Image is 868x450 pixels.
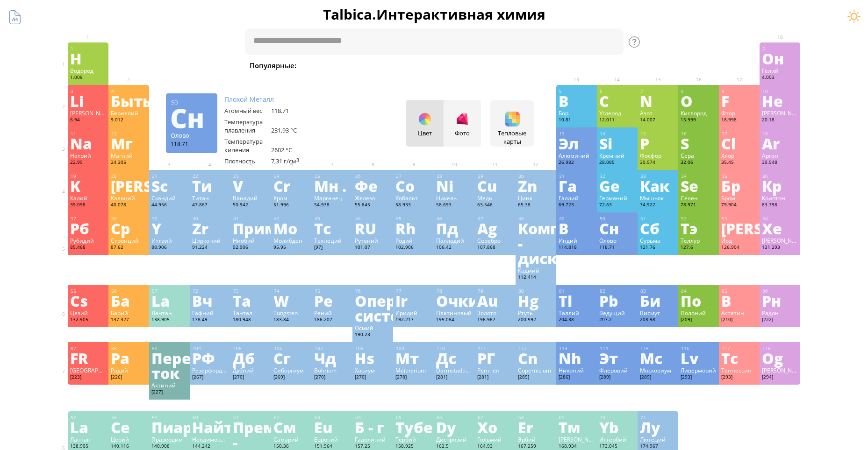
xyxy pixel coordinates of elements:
ya-tr-span: 2 [466,65,469,71]
ya-tr-span: Как [640,175,670,197]
ya-tr-span: [PERSON_NAME] [561,61,616,70]
ya-tr-span: FR [70,347,88,369]
div: 28 [437,173,472,179]
ya-tr-span: Лантан [151,309,172,316]
ya-tr-span: Кислород [681,109,707,117]
ya-tr-span: Рентген [477,366,500,374]
ya-tr-span: [PERSON_NAME] [762,109,806,117]
ya-tr-span: Ir [395,290,408,311]
ya-tr-span: Неодимовый [192,436,229,443]
ya-tr-span: Флеровий [599,366,628,374]
ya-tr-span: Пд [436,218,458,239]
ya-tr-span: Darmstadtium [436,366,474,374]
ya-tr-span: Кобальт [395,194,418,202]
div: 32.06 [681,159,717,167]
ya-tr-span: Ниобий [233,237,255,244]
ya-tr-span: Полоний [681,309,706,316]
ya-tr-span: Очки [436,290,479,311]
ya-tr-span: S [681,133,689,154]
ya-tr-span: Аргон [762,152,778,159]
ya-tr-span: SO [407,61,416,70]
ya-tr-span: Переменный ток [151,347,257,384]
ya-tr-span: Мн . [314,175,346,197]
div: 50 [171,98,213,106]
ya-tr-span: Yb [599,416,619,438]
div: 12 [111,131,147,137]
div: 30 [518,173,554,179]
ya-tr-span: Со [395,175,415,197]
ya-tr-span: Га [559,175,577,197]
ya-tr-span: H [369,61,374,70]
div: 27 [396,173,431,179]
ya-tr-span: Палладий [436,237,464,244]
ya-tr-span: N [640,90,653,112]
div: 29 [478,173,513,179]
ya-tr-span: Ба [111,290,130,311]
ya-tr-span: Иттербий [599,436,626,443]
div: 17 [722,131,757,137]
ya-tr-span: Бор [559,109,568,117]
ya-tr-span: Фото [455,129,470,137]
ya-tr-span: Операционная система [355,290,474,326]
ya-tr-span: F [721,90,729,112]
ya-tr-span: [PERSON_NAME] [762,366,806,374]
div: 9.012 [111,117,147,124]
ya-tr-span: Er [518,416,533,438]
ya-tr-span: W [273,290,289,311]
ya-tr-span: Германий [599,194,627,202]
ya-tr-span: Никель [436,194,457,202]
ya-tr-span: Рб [70,218,89,239]
div: 5 [559,88,595,94]
div: 14 [600,131,635,137]
ya-tr-span: Нихоний [559,366,584,374]
div: 21 [152,173,187,179]
ya-tr-span: B [559,90,569,112]
ya-tr-span: 4 [416,65,419,71]
ya-tr-span: Тепловые карты [498,129,526,146]
div: 16 [681,131,717,137]
div: 26 [355,173,391,179]
ya-tr-span: Copernicium [518,366,551,374]
ya-tr-span: Бр [721,175,741,197]
div: 10 [762,88,798,94]
div: 11 [71,131,106,137]
ya-tr-span: La [151,290,170,311]
ya-tr-span: Вода [337,61,353,70]
ya-tr-span: Рутений [355,237,378,244]
ya-tr-span: HCl [435,61,446,70]
ya-tr-span: Ртуть [518,309,533,316]
ya-tr-span: Og [762,347,783,369]
div: 6 [600,88,635,94]
ya-tr-span: Ce [111,416,130,438]
ya-tr-span: Золото [477,309,496,316]
ya-tr-span: Туберкулез [395,416,490,438]
div: 9 [722,88,757,94]
ya-tr-span: Тантал [233,309,252,316]
ya-tr-span: Дубний [233,366,254,374]
div: 22 [193,173,228,179]
ya-tr-span: Dy [436,416,456,438]
div: 23 [233,173,269,179]
ya-tr-span: Эл [559,133,579,154]
ya-tr-span: См [273,416,296,438]
ya-tr-span: РФ [192,347,215,369]
ya-tr-span: Лантан [70,436,91,443]
ya-tr-span: [PERSON_NAME] [70,109,114,117]
ya-tr-span: Cu [477,175,497,197]
ya-tr-span: Цирконий [192,237,221,244]
div: 26.982 [559,159,595,167]
ya-tr-span: Не [762,90,783,112]
ya-tr-span: Криптон [762,194,785,202]
ya-tr-span: Иридий [395,309,417,316]
ya-tr-span: Водород [70,67,93,74]
ya-tr-span: Платиновый [436,309,472,316]
div: 18 [762,131,798,137]
div: 22.99 [70,159,106,167]
div: 25 [315,173,350,179]
div: 14.007 [640,117,676,124]
ya-tr-span: Атомный вес [224,106,262,115]
div: 15 [640,131,676,137]
ya-tr-span: Актиний [151,381,176,389]
ya-tr-span: Хо [477,416,497,438]
ya-tr-span: Мо [273,218,297,239]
